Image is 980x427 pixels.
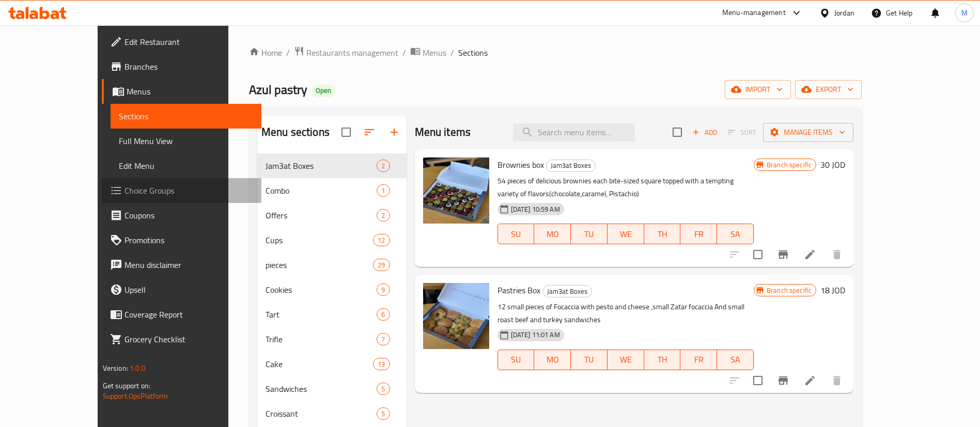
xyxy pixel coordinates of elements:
[747,370,769,391] span: Select to update
[312,85,335,97] div: Open
[771,242,796,267] button: Branch-specific-item
[377,285,389,295] span: 9
[257,228,407,252] div: Cups12
[547,160,595,171] span: Jam3at Boxes
[377,409,389,419] span: 5
[423,157,489,224] img: Brownies box
[575,227,603,242] span: TU
[608,350,644,370] button: WE
[803,83,853,96] span: export
[125,184,253,197] span: Choice Groups
[534,350,571,370] button: MO
[257,178,407,203] div: Combo1
[119,110,253,122] span: Sections
[102,178,261,203] a: Choice Groups
[119,135,253,147] span: Full Menu View
[357,120,382,145] span: Sort sections
[266,407,377,420] span: Croissant
[102,54,261,79] a: Branches
[286,46,290,59] li: /
[257,302,407,327] div: Tart6
[497,157,544,172] span: Brownies box
[721,352,750,367] span: SA
[266,283,377,296] span: Cookies
[763,160,816,170] span: Branch specific
[266,259,373,271] span: pieces
[266,333,377,345] span: Trifle
[102,252,261,277] a: Menu disclaimer
[502,227,531,242] span: SU
[571,224,608,244] button: TU
[257,277,407,302] div: Cookies9
[257,352,407,376] div: Cake13
[125,259,253,271] span: Menu disclaimer
[377,384,389,394] span: 5
[377,308,390,321] div: items
[644,224,681,244] button: TH
[125,283,253,296] span: Upsell
[763,286,816,295] span: Branch specific
[725,80,791,99] button: import
[377,161,389,171] span: 2
[266,209,377,222] span: Offers
[377,283,390,296] div: items
[571,350,608,370] button: TU
[820,157,845,172] h6: 30 JOD
[102,228,261,252] a: Promotions
[266,308,377,321] span: Tart
[795,80,862,99] button: export
[102,277,261,302] a: Upsell
[834,7,854,19] div: Jordan
[266,184,377,197] span: Combo
[542,285,592,297] div: Jam3at Boxes
[294,46,398,59] a: Restaurants management
[257,203,407,228] div: Offers2
[733,83,783,96] span: import
[513,123,635,141] input: search
[546,160,596,172] div: Jam3at Boxes
[423,283,489,349] img: Pastries Box
[125,308,253,321] span: Coverage Report
[721,124,763,140] span: Select section first
[377,407,390,420] div: items
[377,211,389,220] span: 2
[402,46,406,59] li: /
[266,358,373,370] span: Cake
[612,227,640,242] span: WE
[804,374,816,387] a: Edit menu item
[507,330,564,340] span: [DATE] 11:01 AM
[423,46,446,59] span: Menus
[377,310,389,320] span: 6
[377,209,390,222] div: items
[249,46,862,59] nav: breadcrumb
[497,301,754,326] p: 12 small pieces of Focaccia with pesto and cheese ,small Zatar focaccia And small roast beef and ...
[306,46,398,59] span: Restaurants management
[771,368,796,393] button: Branch-specific-item
[377,333,390,345] div: items
[608,224,644,244] button: WE
[102,327,261,352] a: Grocery Checklist
[612,352,640,367] span: WE
[103,389,168,403] a: Support.OpsPlatform
[257,327,407,352] div: Trifle7
[688,124,721,140] button: Add
[374,235,389,245] span: 12
[377,186,389,196] span: 1
[961,7,968,19] span: M
[103,379,150,392] span: Get support on:
[763,123,853,142] button: Manage items
[103,361,128,375] span: Version:
[825,242,849,267] button: delete
[257,153,407,178] div: Jam3at Boxes2
[102,302,261,327] a: Coverage Report
[102,79,261,104] a: Menus
[125,234,253,246] span: Promotions
[680,224,717,244] button: FR
[825,368,849,393] button: delete
[125,36,253,48] span: Edit Restaurant
[111,129,261,153] a: Full Menu View
[257,252,407,277] div: pieces29
[374,359,389,369] span: 13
